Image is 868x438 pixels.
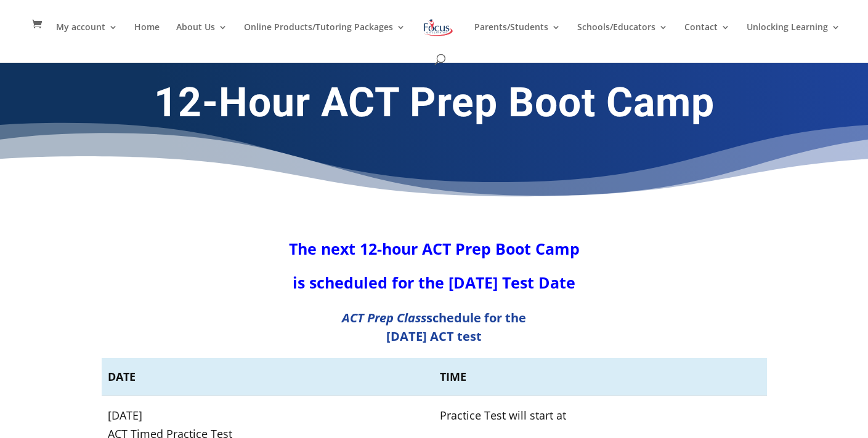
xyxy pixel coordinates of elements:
[102,87,767,125] h1: 12-Hour ACT Prep Boot Camp
[422,17,454,39] img: Focus on Learning
[244,23,405,52] a: Online Products/Tutoring Packages
[342,309,526,326] b: schedule for the
[293,272,575,293] strong: is scheduled for the [DATE] Test Date
[134,23,160,52] a: Home
[577,23,668,52] a: Schools/Educators
[434,358,767,396] th: TIME
[684,23,730,52] a: Contact
[102,358,434,396] th: DATE
[747,23,840,52] a: Unlocking Learning
[176,23,227,52] a: About Us
[386,328,482,344] b: [DATE] ACT test
[474,23,561,52] a: Parents/Students
[56,23,118,52] a: My account
[289,238,580,259] strong: The next 12-hour ACT Prep Boot Camp
[342,309,426,326] em: ACT Prep Class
